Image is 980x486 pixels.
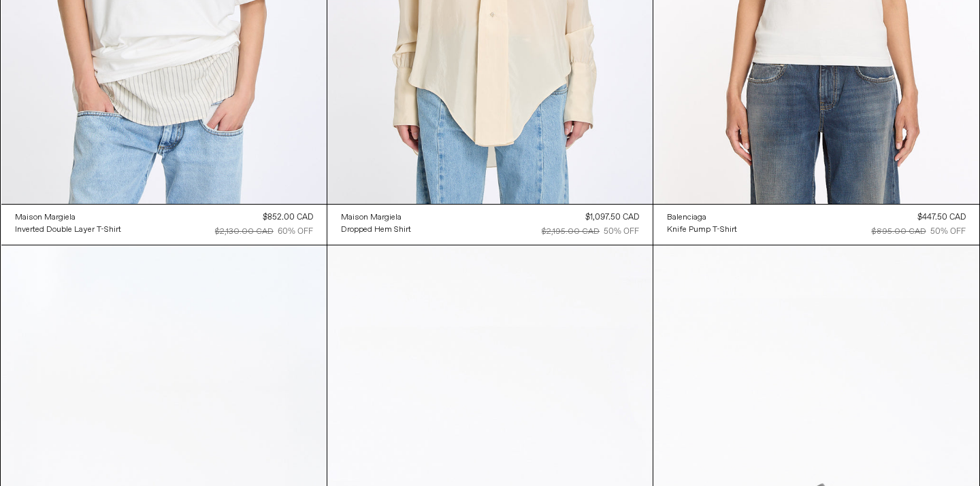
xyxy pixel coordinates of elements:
div: 60% OFF [278,226,313,238]
div: 50% OFF [604,226,639,238]
div: Balenciaga [667,212,706,224]
div: Maison Margiela [341,212,402,224]
a: Maison Margiela [341,211,411,224]
div: $852.00 CAD [263,211,313,224]
a: Maison Margiela [15,211,121,224]
div: $447.50 CAD [917,211,966,224]
div: Maison Margiela [15,212,76,224]
div: Inverted Double Layer T-Shirt [15,224,121,236]
div: Knife Pump T-Shirt [667,224,737,236]
div: Dropped Hem Shirt [341,224,411,236]
a: Inverted Double Layer T-Shirt [15,224,121,236]
div: $2,195.00 CAD [542,226,600,238]
div: 50% OFF [930,226,966,238]
div: $2,130.00 CAD [215,226,274,238]
div: $1,097.50 CAD [585,211,639,224]
div: $895.00 CAD [872,226,926,238]
a: Knife Pump T-Shirt [667,224,737,236]
a: Dropped Hem Shirt [341,224,411,236]
a: Balenciaga [667,211,737,224]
